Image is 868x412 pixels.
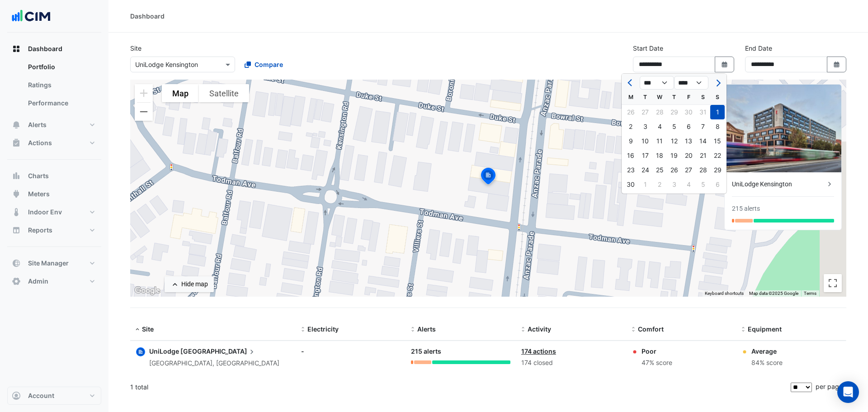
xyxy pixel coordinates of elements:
[28,226,52,235] span: Reports
[652,134,667,148] div: Wednesday, June 11, 2025
[7,387,101,405] button: Account
[667,148,681,163] div: Thursday, June 19, 2025
[696,163,710,177] div: 28
[130,11,165,21] div: Dashboard
[28,277,48,286] span: Admin
[12,277,21,286] app-icon: Admin
[638,119,652,134] div: 3
[623,105,638,119] div: 26
[11,7,52,25] img: Company Logo
[667,105,681,119] div: Thursday, May 29, 2025
[638,163,652,177] div: Tuesday, June 24, 2025
[181,279,208,289] div: Hide map
[667,119,681,134] div: Thursday, June 5, 2025
[751,346,783,356] div: Average
[681,134,696,148] div: 13
[710,134,725,148] div: Sunday, June 15, 2025
[12,171,21,180] app-icon: Charts
[696,148,710,163] div: 21
[638,90,652,104] div: T
[725,85,841,172] img: UniLodge Kensington
[681,163,696,177] div: 27
[696,163,710,177] div: Saturday, June 28, 2025
[824,274,842,292] button: Toggle fullscreen view
[710,163,725,177] div: Sunday, June 29, 2025
[135,84,153,102] button: Zoom in
[652,148,667,163] div: Wednesday, June 18, 2025
[751,358,783,368] div: 84% score
[652,134,667,148] div: 11
[667,90,681,104] div: T
[652,90,667,104] div: W
[623,163,638,177] div: Monday, June 23, 2025
[7,167,101,185] button: Charts
[667,177,681,192] div: 3
[180,346,256,356] span: [GEOGRAPHIC_DATA]
[667,148,681,163] div: 19
[521,358,621,368] div: 174 closed
[667,163,681,177] div: 26
[28,171,49,180] span: Charts
[28,138,52,147] span: Actions
[478,166,498,188] img: site-pin-selected.svg
[199,84,249,102] button: Show satellite imagery
[7,254,101,272] button: Site Manager
[732,180,825,189] div: UniLodge Kensington
[681,119,696,134] div: Friday, June 6, 2025
[681,134,696,148] div: Friday, June 13, 2025
[696,105,710,119] div: Saturday, May 31, 2025
[652,177,667,192] div: 2
[623,177,638,192] div: Monday, June 30, 2025
[710,177,725,192] div: Sunday, July 6, 2025
[638,134,652,148] div: Tuesday, June 10, 2025
[28,189,50,199] span: Meters
[696,134,710,148] div: Saturday, June 14, 2025
[7,185,101,203] button: Meters
[12,226,21,235] app-icon: Reports
[633,43,663,53] label: Start Date
[642,358,672,368] div: 47% score
[149,358,279,369] div: [GEOGRAPHIC_DATA], [GEOGRAPHIC_DATA]
[721,61,729,68] fa-icon: Select Date
[652,177,667,192] div: Wednesday, July 2, 2025
[681,119,696,134] div: 6
[667,119,681,134] div: 5
[12,189,21,199] app-icon: Meters
[816,383,843,390] span: per page
[696,119,710,134] div: Saturday, June 7, 2025
[638,134,652,148] div: 10
[28,44,62,53] span: Dashboard
[623,119,638,134] div: 2
[674,76,708,90] select: Select year
[623,134,638,148] div: 9
[681,105,696,119] div: 30
[21,94,101,112] a: Performance
[130,43,142,53] label: Site
[710,163,725,177] div: 29
[710,177,725,192] div: 6
[837,381,859,403] div: Open Intercom Messenger
[7,134,101,152] button: Actions
[7,203,101,221] button: Indoor Env
[681,163,696,177] div: Friday, June 27, 2025
[301,346,401,356] div: -
[12,138,21,147] app-icon: Actions
[12,208,21,217] app-icon: Indoor Env
[623,90,638,104] div: M
[710,105,725,119] div: Sunday, June 1, 2025
[745,43,772,53] label: End Date
[667,177,681,192] div: Thursday, July 3, 2025
[12,259,21,268] app-icon: Site Manager
[623,119,638,134] div: Monday, June 2, 2025
[528,325,551,333] span: Activity
[623,148,638,163] div: 16
[640,76,674,90] select: Select month
[638,148,652,163] div: Tuesday, June 17, 2025
[7,272,101,290] button: Admin
[638,177,652,192] div: Tuesday, July 1, 2025
[712,76,723,90] button: Next month
[667,105,681,119] div: 29
[638,105,652,119] div: 27
[696,177,710,192] div: Saturday, July 5, 2025
[21,76,101,94] a: Ratings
